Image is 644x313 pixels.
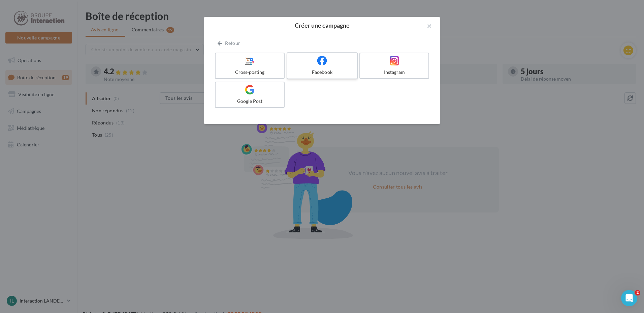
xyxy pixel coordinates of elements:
[215,39,243,47] button: Retour
[635,290,640,295] span: 2
[215,22,429,28] h2: Créer une campagne
[621,290,637,306] iframe: Intercom live chat
[290,69,354,76] div: Facebook
[218,98,281,105] div: Google Post
[218,69,281,76] div: Cross-posting
[363,69,426,76] div: Instagram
